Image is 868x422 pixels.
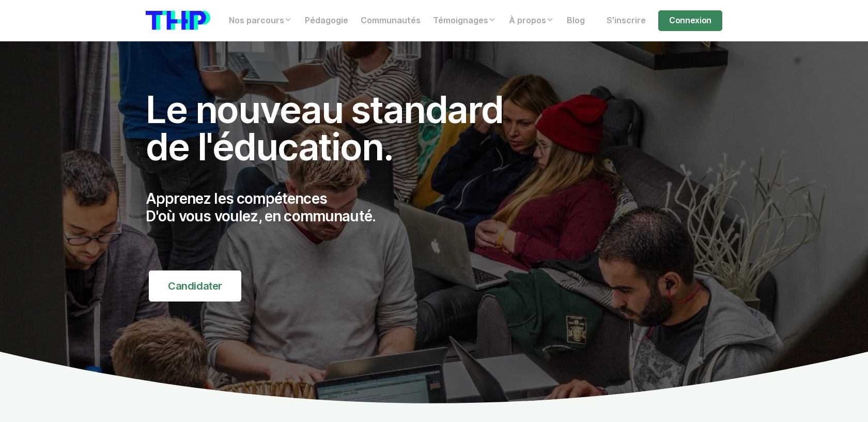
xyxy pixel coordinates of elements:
[146,91,526,165] h1: Le nouveau standard de l'éducation.
[299,10,354,31] a: Pédagogie
[146,11,210,30] img: logo
[658,10,722,31] a: Connexion
[600,10,652,31] a: S'inscrire
[354,10,427,31] a: Communautés
[427,10,503,31] a: Témoignages
[149,270,241,302] a: Candidater
[146,190,526,225] p: Apprenez les compétences D'où vous voulez, en communauté.
[223,10,299,31] a: Nos parcours
[561,10,591,31] a: Blog
[503,10,561,31] a: À propos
